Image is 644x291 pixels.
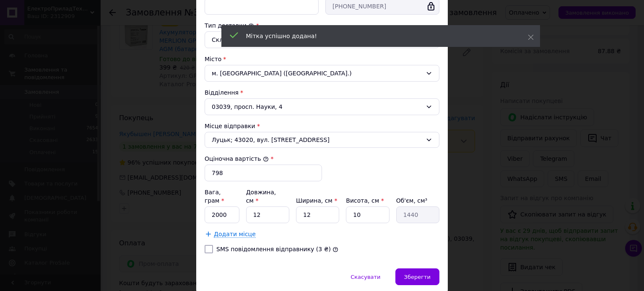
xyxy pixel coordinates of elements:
[205,88,439,97] div: Відділення
[205,65,439,82] div: м. [GEOGRAPHIC_DATA] ([GEOGRAPHIC_DATA].)
[246,32,507,40] div: Мітка успішно додана!
[346,197,384,204] label: Висота, см
[296,197,337,204] label: Ширина, см
[396,196,439,205] div: Об'єм, см³
[205,189,224,204] label: Вага, грам
[216,246,331,252] label: SMS повідомлення відправнику (3 ₴)
[212,35,422,44] div: Склад - склад
[205,155,269,162] label: Оціночна вартість
[214,231,256,238] span: Додати місце
[205,55,439,63] div: Місто
[246,189,276,204] label: Довжина, см
[205,21,439,30] div: Тип доставки
[404,274,431,280] span: Зберегти
[205,122,439,130] div: Місце відправки
[351,274,380,280] span: Скасувати
[212,136,422,144] span: Луцьк; 43020, вул. [STREET_ADDRESS]
[205,98,439,115] div: 03039, просп. Науки, 4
